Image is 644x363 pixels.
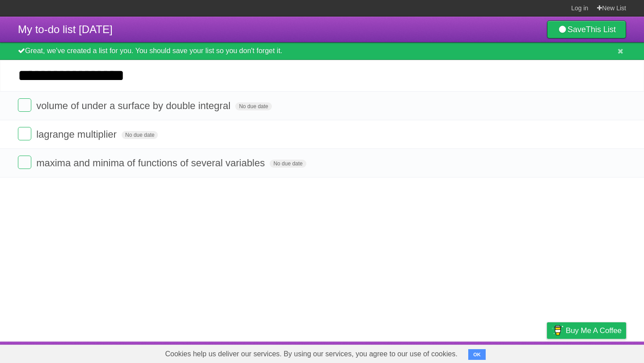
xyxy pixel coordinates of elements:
[566,323,622,338] span: Buy me a coffee
[505,344,525,361] a: Terms
[235,102,271,110] span: No due date
[18,23,113,35] span: My to-do list [DATE]
[36,157,267,169] span: maxima and minima of functions of several variables
[18,127,31,140] label: Done
[468,349,486,360] button: OK
[122,131,158,139] span: No due date
[551,323,563,338] img: Buy me a coffee
[36,100,233,111] span: volume of under a surface by double integral
[458,344,494,361] a: Developers
[270,160,306,168] span: No due date
[570,344,626,361] a: Suggest a feature
[156,345,466,363] span: Cookies help us deliver our services. By using our services, you agree to our use of cookies.
[535,344,559,361] a: Privacy
[36,129,119,140] span: lagrange multiplier
[586,25,616,34] b: This List
[428,344,447,361] a: About
[547,21,626,38] a: SaveThis List
[18,156,31,169] label: Done
[18,98,31,112] label: Done
[547,322,626,339] a: Buy me a coffee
